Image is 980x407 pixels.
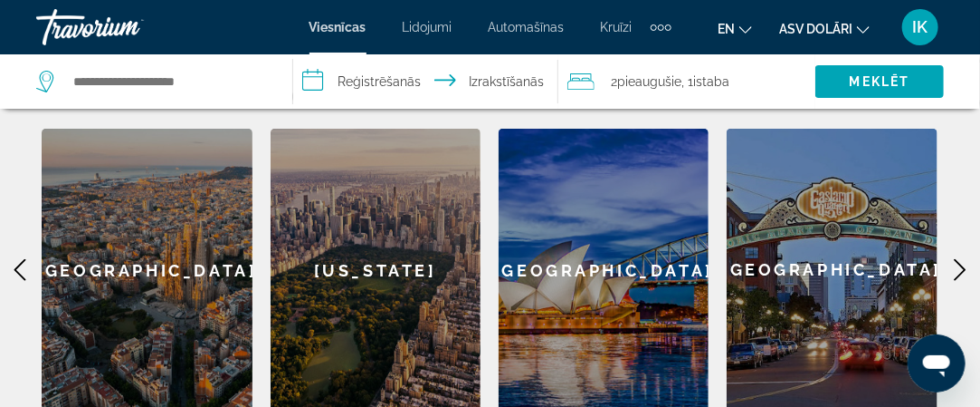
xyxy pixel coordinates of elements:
a: Lidojumi [403,20,452,34]
font: en [718,22,735,36]
iframe: Poga, lai palaistu ziņojuma maiņas logu [908,334,966,392]
font: IK [913,17,928,36]
font: ASV dolāri [779,22,852,36]
a: Automašīnas [489,20,565,34]
button: Mainīt valūtu [779,15,870,42]
button: Ceļotāji: 2 pieaugušie, 0 bērni [558,54,815,109]
button: Izvēlieties ierašanās un izrakstīšanās datumu [293,54,559,109]
a: Kruīzi [601,20,633,34]
input: Meklēt viesnīcas galamērķi [71,68,265,95]
font: , 1 [681,74,693,89]
button: Lietotāja izvēlne [897,8,944,46]
font: pieaugušie [617,74,681,89]
button: Mainīt valodu [718,15,752,42]
a: Viesnīcas [309,20,366,34]
button: Papildu navigācijas vienumi [651,13,671,42]
font: Meklēt [850,74,910,89]
button: Meklēt [815,65,944,98]
font: istaba [693,74,729,89]
font: 2 [611,74,617,89]
a: Travorium [36,4,217,51]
